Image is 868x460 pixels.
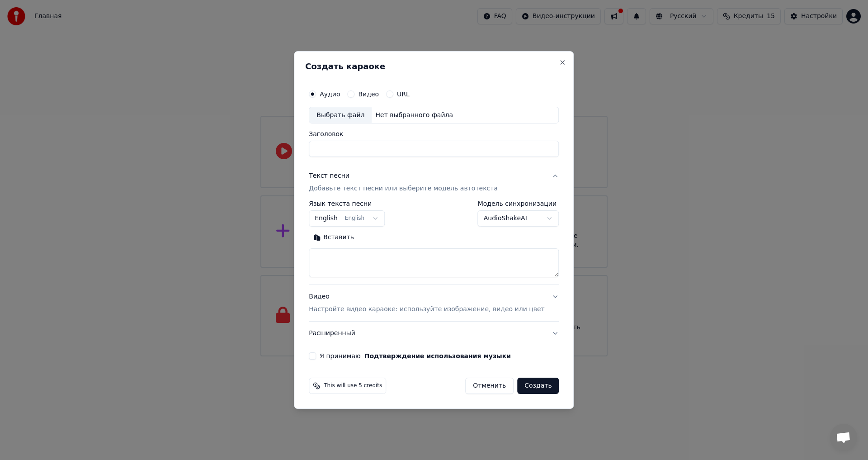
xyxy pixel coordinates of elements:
label: Модель синхронизации [478,201,559,207]
button: Создать [517,378,559,394]
label: Язык текста песни [309,201,385,207]
div: Нет выбранного файла [372,111,457,120]
h2: Создать караоке [305,62,562,71]
button: Я принимаю [364,353,511,359]
div: Видео [309,293,544,314]
button: Расширенный [309,322,559,345]
span: This will use 5 credits [324,382,382,389]
label: URL [397,91,410,97]
div: Выбрать файл [309,107,372,123]
label: Заголовок [309,131,559,138]
button: ВидеоНастройте видео караоке: используйте изображение, видео или цвет [309,285,559,322]
button: Вставить [309,231,359,245]
div: Текст песниДобавьте текст песни или выберите модель автотекста [309,201,559,285]
label: Видео [358,91,379,97]
button: Отменить [465,378,514,394]
label: Я принимаю [320,353,511,359]
p: Добавьте текст песни или выберите модель автотекста [309,185,498,194]
div: Текст песни [309,172,349,181]
button: Текст песниДобавьте текст песни или выберите модель автотекста [309,165,559,201]
label: Аудио [320,91,340,97]
p: Настройте видео караоке: используйте изображение, видео или цвет [309,305,544,314]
